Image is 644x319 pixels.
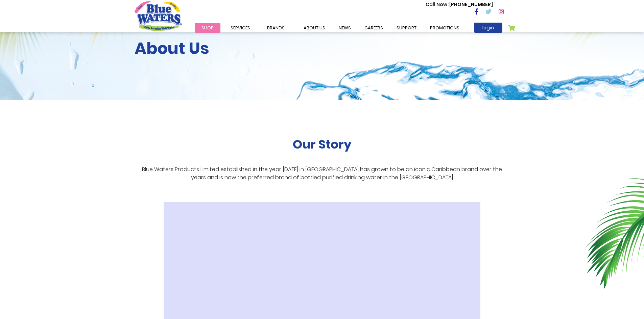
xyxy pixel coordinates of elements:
[297,23,332,33] a: about us
[390,23,423,33] a: support
[423,23,466,33] a: Promotions
[426,1,449,8] span: Call Now :
[231,25,250,31] span: Services
[135,165,510,182] p: Blue Waters Products Limited established in the year [DATE] in [GEOGRAPHIC_DATA] has grown to be ...
[358,23,390,33] a: careers
[293,137,352,152] h2: Our Story
[135,1,182,31] a: store logo
[267,25,285,31] span: Brands
[474,23,502,33] a: login
[426,1,493,8] p: [PHONE_NUMBER]
[201,25,214,31] span: Shop
[135,39,510,58] h2: About Us
[332,23,358,33] a: News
